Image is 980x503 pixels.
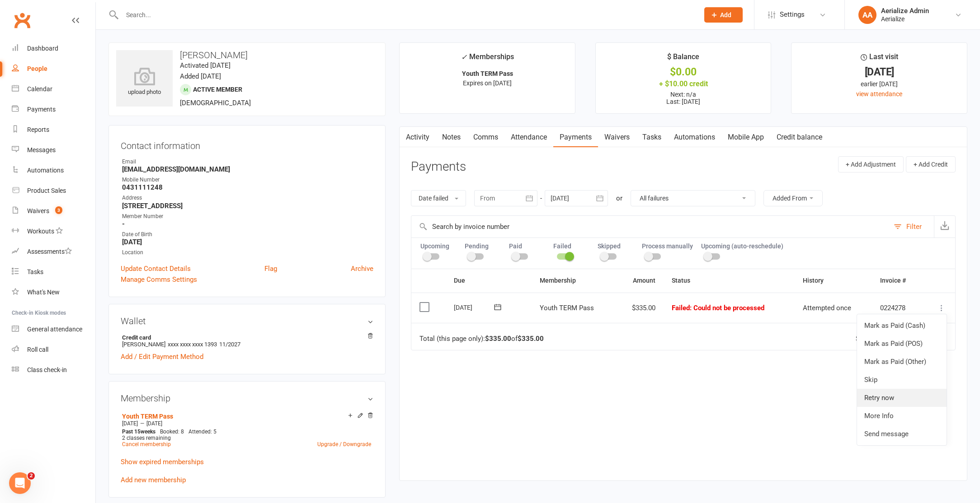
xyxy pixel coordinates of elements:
h3: Contact information [121,137,373,151]
th: History [795,269,872,292]
a: Retry now [857,389,947,407]
label: Failed [553,242,589,250]
a: Archive [351,263,373,274]
strong: $335.00 [485,335,511,343]
div: Date of Birth [122,230,373,239]
a: Youth TERM Pass [122,413,173,420]
strong: 0431111248 [122,183,373,191]
td: $335.00 [616,293,664,323]
a: Update Contact Details [121,263,191,274]
div: upload photo [116,67,173,97]
a: What's New [12,282,95,303]
div: Roll call [27,346,48,353]
p: Next: n/a Last: [DATE] [604,91,763,105]
span: 2 classes remaining [122,435,171,441]
a: Calendar [12,79,95,99]
h3: Membership [121,393,373,403]
div: + $10.00 credit [604,79,763,88]
a: Add new membership [121,476,186,484]
strong: - [122,220,373,228]
div: [DATE] [800,67,959,77]
div: Reports [27,126,49,133]
strong: Credit card [122,334,369,341]
button: + Add Credit [906,156,956,172]
div: $ Balance [667,51,699,67]
div: AA [858,6,876,24]
a: Reports [12,120,95,140]
a: Automations [668,127,721,148]
div: Total (this page only): of [419,335,544,343]
span: [DATE] [146,420,162,427]
button: Filter [889,216,934,238]
span: [DATE] [122,420,138,427]
a: Mark as Paid (Other) [857,353,947,371]
div: Mobile Number [122,176,373,184]
div: or [616,193,622,204]
time: Activated [DATE] [180,61,231,70]
div: Last visit [861,51,898,67]
div: — [120,420,373,427]
strong: [EMAIL_ADDRESS][DOMAIN_NAME] [122,165,373,173]
button: Date failed [411,190,466,206]
button: Added From [763,190,823,206]
td: 0224278 [872,293,923,323]
div: Aerialize Admin [881,7,929,15]
div: Aerialize [881,15,929,23]
input: Search by invoice number [411,216,889,238]
li: [PERSON_NAME] [121,333,373,349]
span: Add [720,11,731,19]
a: People [12,59,95,79]
label: Process manually [642,242,693,250]
label: Upcoming (auto-reschedule) [701,242,783,250]
div: People [27,65,47,72]
div: Showing of payments [856,335,936,343]
a: view attendance [856,90,902,98]
span: Settings [780,5,805,25]
span: Active member [193,86,242,93]
button: Add [704,7,743,23]
div: General attendance [27,326,82,333]
a: Waivers [598,127,636,148]
a: Credit balance [770,127,829,148]
a: Notes [436,127,467,148]
div: Email [122,158,373,166]
h3: Payments [411,160,466,174]
a: Class kiosk mode [12,360,95,380]
a: Dashboard [12,38,95,59]
a: Cancel membership [122,441,171,447]
a: Workouts [12,221,95,242]
span: xxxx xxxx xxxx 1393 [168,341,217,348]
span: Booked: 8 [160,428,184,435]
div: Memberships [461,51,514,68]
th: Amount [616,269,664,292]
div: Payments [27,106,56,113]
th: Membership [532,269,616,292]
div: Address [122,194,373,202]
input: Search... [119,9,693,21]
th: Invoice # [872,269,923,292]
a: Tasks [636,127,668,148]
div: Member Number [122,212,373,221]
a: Mark as Paid (POS) [857,335,947,353]
div: Location [122,248,373,257]
a: Messages [12,140,95,160]
a: Show expired memberships [121,458,204,466]
div: Calendar [27,85,52,93]
a: Attendance [504,127,553,148]
div: [DATE] [454,300,495,314]
a: Roll call [12,340,95,360]
span: 11/2027 [219,341,240,348]
span: 3 [55,206,62,214]
a: Send message [857,425,947,443]
span: Attended: 5 [188,428,217,435]
label: Upcoming [420,242,457,250]
button: + Add Adjustment [838,156,904,172]
div: Messages [27,146,56,154]
a: Product Sales [12,181,95,201]
a: Payments [553,127,598,148]
a: Payments [12,99,95,120]
label: Skipped [598,242,634,250]
a: Automations [12,160,95,181]
a: Manage Comms Settings [121,274,197,285]
span: Youth TERM Pass [540,304,594,312]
